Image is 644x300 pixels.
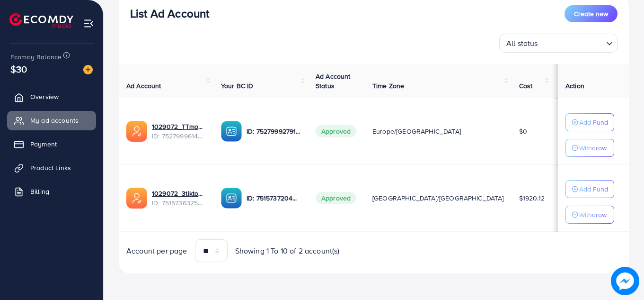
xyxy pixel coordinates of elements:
img: ic-ba-acc.ded83a64.svg [221,188,242,209]
img: ic-ads-acc.e4c84228.svg [126,188,147,209]
span: Your BC ID [221,81,254,91]
span: Approved [316,125,356,137]
span: $0 [519,127,527,136]
img: logo [9,13,73,28]
a: My ad accounts [7,111,96,130]
span: Approved [316,192,356,204]
span: Overview [30,92,59,101]
span: Product Links [30,163,71,173]
p: ID: 7515737204606648321 [247,192,300,204]
img: image [611,267,639,295]
span: Billing [30,187,49,196]
span: Time Zone [372,81,404,91]
button: Withdraw [565,139,614,157]
img: image [83,65,93,74]
span: ID: 7527999614847467521 [152,131,206,141]
input: Search for option [541,35,602,50]
img: ic-ads-acc.e4c84228.svg [126,121,147,142]
img: menu [83,18,94,29]
span: Payment [30,139,57,149]
a: Billing [7,182,96,201]
span: Ad Account [126,81,161,91]
p: Withdraw [579,142,607,154]
button: Add Fund [565,180,614,198]
span: $1920.12 [519,193,545,203]
p: Withdraw [579,209,607,220]
p: Add Fund [579,183,608,195]
span: My ad accounts [30,116,79,125]
span: Create new [574,9,608,18]
div: Search for option [499,34,618,53]
img: ic-ba-acc.ded83a64.svg [221,121,242,142]
button: Withdraw [565,206,614,224]
div: <span class='underline'>1029072_TTmonigrow_1752749004212</span></br>7527999614847467521 [152,122,206,141]
h3: List Ad Account [130,7,209,20]
span: Europe/[GEOGRAPHIC_DATA] [372,127,461,136]
span: [GEOGRAPHIC_DATA]/[GEOGRAPHIC_DATA] [372,193,504,203]
span: All status [504,36,540,50]
span: ID: 7515736325211996168 [152,198,206,208]
a: 1029072_TTmonigrow_1752749004212 [152,122,206,131]
a: Payment [7,135,96,154]
div: <span class='underline'>1029072_3tiktok_1749893989137</span></br>7515736325211996168 [152,189,206,208]
button: Add Fund [565,113,614,131]
p: Add Fund [579,117,608,128]
span: Showing 1 To 10 of 2 account(s) [235,245,340,256]
a: Overview [7,87,96,106]
button: Create new [565,5,618,22]
a: 1029072_3tiktok_1749893989137 [152,189,206,198]
span: Cost [519,81,533,91]
span: Ecomdy Balance [10,52,62,62]
a: Product Links [7,158,96,177]
span: Action [565,81,584,91]
span: Account per page [126,245,187,256]
span: $30 [10,62,27,76]
p: ID: 7527999279103574032 [247,126,300,137]
span: Ad Account Status [316,72,351,91]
